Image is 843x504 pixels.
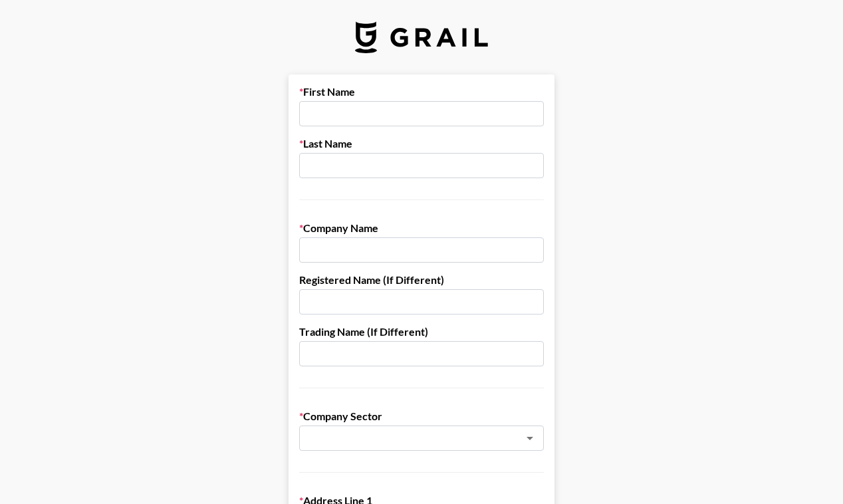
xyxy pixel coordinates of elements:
button: Open [521,429,539,447]
img: Grail Talent Logo [355,21,488,53]
label: Company Sector [299,410,544,423]
label: Company Name [299,221,544,235]
label: Registered Name (If Different) [299,273,544,287]
label: Last Name [299,137,544,150]
label: First Name [299,85,544,98]
label: Trading Name (If Different) [299,325,544,338]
